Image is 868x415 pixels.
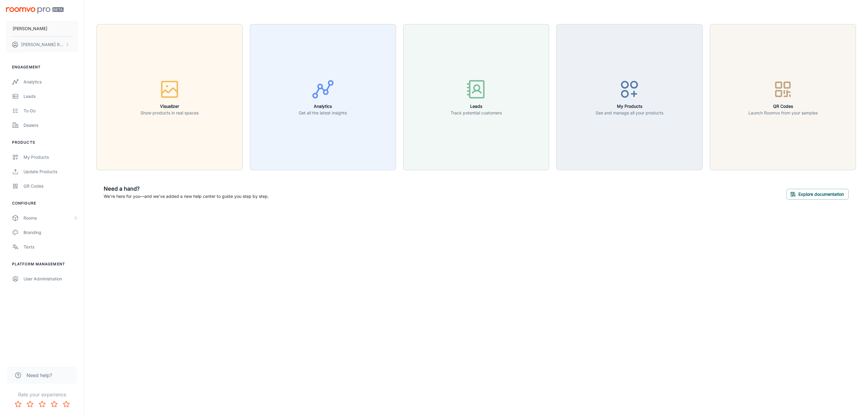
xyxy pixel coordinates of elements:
button: QR CodesLaunch Roomvo from your samples [710,24,856,170]
div: Analytics [24,79,78,85]
p: [PERSON_NAME] [13,25,47,32]
h6: Visualizer [140,103,199,110]
button: AnalyticsGet all the latest insights [250,24,396,170]
div: Dealers [24,122,78,129]
h6: Need a hand? [104,185,269,193]
p: Show products in real spaces [140,110,199,116]
p: We're here for you—and we've added a new help center to guide you step by step. [104,193,269,200]
h6: Analytics [299,103,347,110]
h6: My Products [596,103,663,110]
button: My ProductsSee and manage all your products [556,24,703,170]
a: LeadsTrack potential customers [403,94,549,100]
button: [PERSON_NAME] Redfield [6,37,78,52]
div: Rooms [24,215,73,221]
a: Explore documentation [786,191,849,197]
div: QR Codes [24,183,78,189]
button: [PERSON_NAME] [6,21,78,36]
p: [PERSON_NAME] Redfield [21,41,64,48]
button: Explore documentation [786,189,849,200]
div: To-do [24,108,78,114]
div: Update Products [24,168,78,175]
a: My ProductsSee and manage all your products [556,94,703,100]
p: Track potential customers [451,110,502,116]
div: Leads [24,93,78,100]
button: VisualizerShow products in real spaces [96,24,243,170]
h6: QR Codes [748,103,818,110]
div: My Products [24,154,78,161]
p: Get all the latest insights [299,110,347,116]
p: See and manage all your products [596,110,663,116]
img: Roomvo PRO Beta [6,7,64,14]
h6: Leads [451,103,502,110]
div: Branding [24,229,78,236]
a: AnalyticsGet all the latest insights [250,94,396,100]
button: LeadsTrack potential customers [403,24,549,170]
p: Launch Roomvo from your samples [748,110,818,116]
a: QR CodesLaunch Roomvo from your samples [710,94,856,100]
